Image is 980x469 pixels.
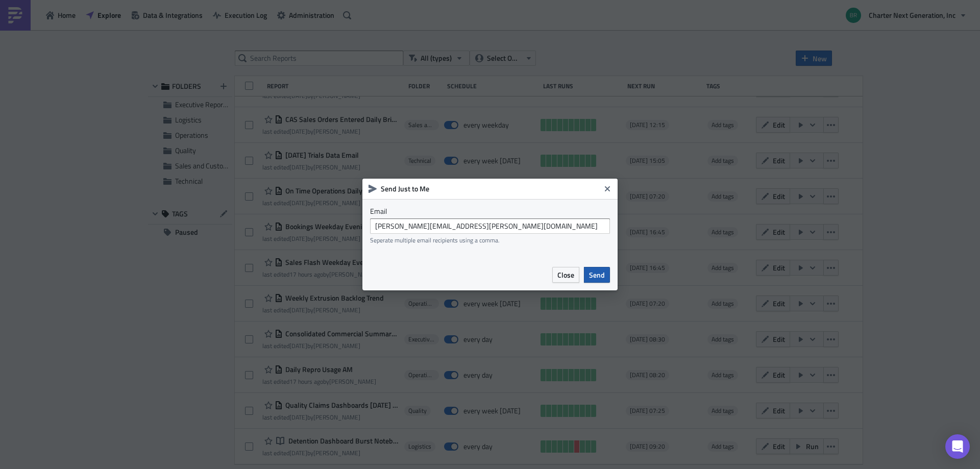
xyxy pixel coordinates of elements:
[600,181,615,196] button: Close
[370,236,610,244] div: Seperate multiple email recipients using a comma.
[584,267,610,283] button: Send
[557,269,574,280] span: Close
[381,184,600,193] h6: Send Just to Me
[552,267,579,283] button: Close
[589,269,605,280] span: Send
[370,207,610,216] label: Email
[945,434,970,459] div: Open Intercom Messenger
